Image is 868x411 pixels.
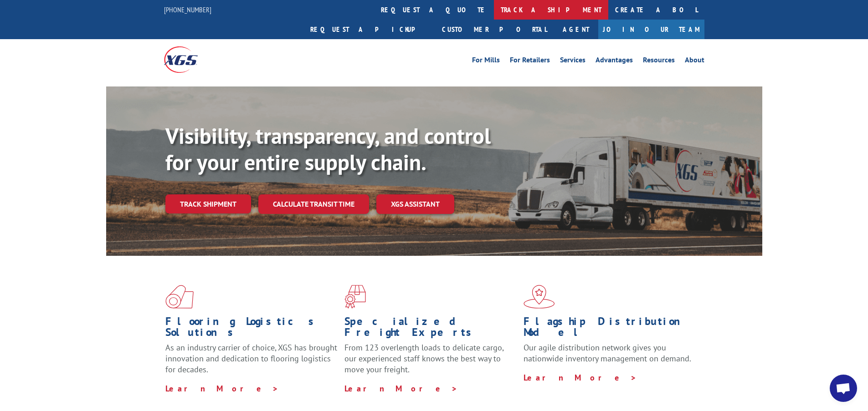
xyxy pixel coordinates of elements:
a: [PHONE_NUMBER] [164,5,211,14]
a: Track shipment [165,194,251,213]
span: As an industry carrier of choice, XGS has brought innovation and dedication to flooring logistics... [165,342,337,375]
a: Learn More > [165,383,279,394]
p: From 123 overlength loads to delicate cargo, our experienced staff knows the best way to move you... [344,342,517,383]
span: Our agile distribution network gives you nationwide inventory management on demand. [524,342,691,364]
h1: Flagship Distribution Model [524,316,696,342]
a: Resources [643,56,675,66]
a: Request a pickup [303,20,435,39]
img: xgs-icon-focused-on-flooring-red [344,285,366,309]
a: Services [560,56,586,66]
img: xgs-icon-total-supply-chain-intelligence-red [165,285,194,309]
a: Calculate transit time [258,194,369,214]
a: For Retailers [510,56,550,66]
a: For Mills [472,56,500,66]
a: Open chat [830,375,857,402]
a: Learn More > [344,383,458,394]
a: Join Our Team [598,20,704,39]
h1: Flooring Logistics Solutions [165,316,338,342]
b: Visibility, transparency, and control for your entire supply chain. [165,122,491,176]
h1: Specialized Freight Experts [344,316,517,342]
a: Customer Portal [435,20,554,39]
a: Learn More > [524,372,637,383]
a: Agent [554,20,598,39]
a: About [685,56,704,66]
a: Advantages [596,56,633,66]
img: xgs-icon-flagship-distribution-model-red [524,285,555,309]
a: XGS ASSISTANT [376,194,454,214]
